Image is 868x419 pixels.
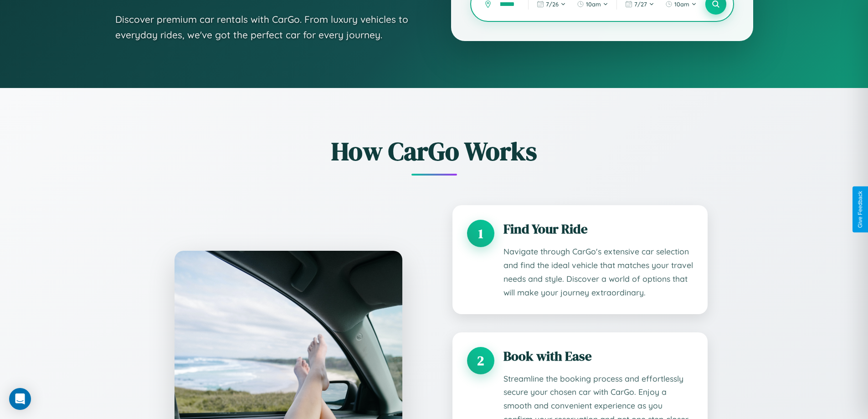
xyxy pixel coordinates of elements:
[9,388,31,410] div: Open Intercom Messenger
[503,245,693,300] p: Navigate through CarGo's extensive car selection and find the ideal vehicle that matches your tra...
[586,0,601,8] span: 10am
[503,347,693,365] h3: Book with Ease
[115,12,415,42] p: Discover premium car rentals with CarGo. From luxury vehicles to everyday rides, we've got the pe...
[674,0,689,8] span: 10am
[503,220,693,238] h3: Find Your Ride
[634,0,647,8] span: 7 / 27
[467,220,494,247] div: 1
[857,191,863,228] div: Give Feedback
[467,347,494,374] div: 2
[546,0,559,8] span: 7 / 26
[161,134,708,169] h2: How CarGo Works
